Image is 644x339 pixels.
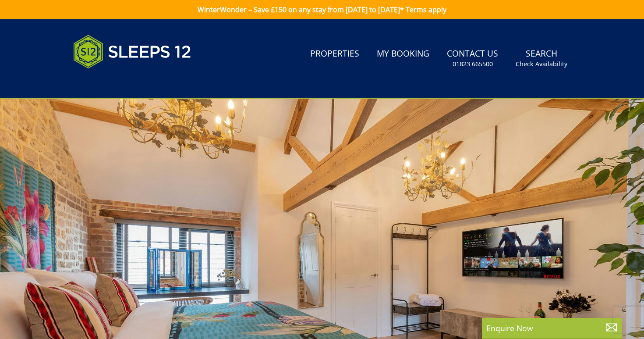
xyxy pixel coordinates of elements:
small: 01823 665500 [453,60,493,68]
a: Contact Us01823 665500 [443,44,502,73]
img: Sleeps 12 [73,30,191,74]
small: Check Availability [516,60,567,68]
a: My Booking [373,44,433,64]
a: Properties [307,44,363,64]
iframe: Customer reviews powered by Trustpilot [69,79,161,86]
a: SearchCheck Availability [512,44,571,73]
p: Enquire Now [486,322,618,334]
